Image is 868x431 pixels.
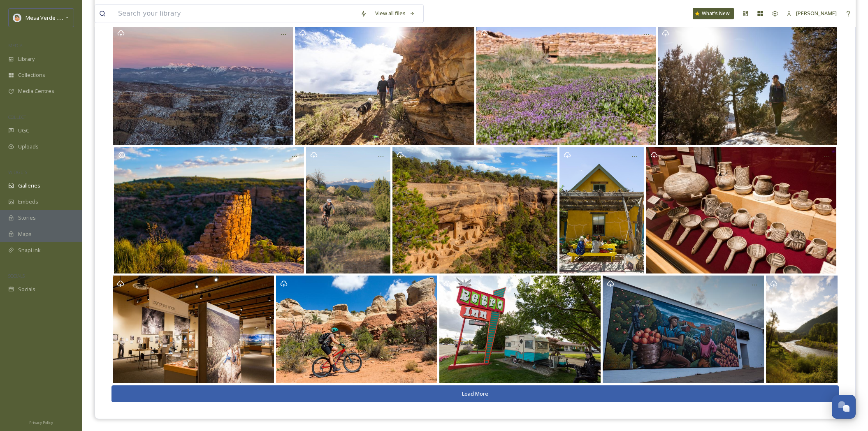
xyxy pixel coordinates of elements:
[18,214,36,222] span: Stories
[693,8,734,19] a: What's New
[13,14,21,22] img: MVC%20SnapSea%20logo%20%281%29.png
[371,5,419,21] a: View all files
[111,385,839,402] button: Load More
[18,230,32,238] span: Maps
[114,5,356,23] input: Search your library
[18,246,41,254] span: SnapLink
[796,9,837,17] span: [PERSON_NAME]
[8,114,26,120] span: COLLECT
[18,71,45,79] span: Collections
[832,395,856,419] button: Open Chat
[8,273,25,279] span: SOCIALS
[18,55,35,63] span: Library
[18,87,54,95] span: Media Centres
[18,285,35,293] span: Socials
[8,169,27,175] span: WIDGETS
[18,198,38,206] span: Embeds
[18,182,40,190] span: Galleries
[8,42,23,49] span: MEDIA
[18,143,39,151] span: Uploads
[29,417,53,427] a: Privacy Policy
[29,420,53,425] span: Privacy Policy
[18,127,29,134] span: UGC
[26,14,76,21] span: Mesa Verde Country
[782,5,841,21] a: [PERSON_NAME]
